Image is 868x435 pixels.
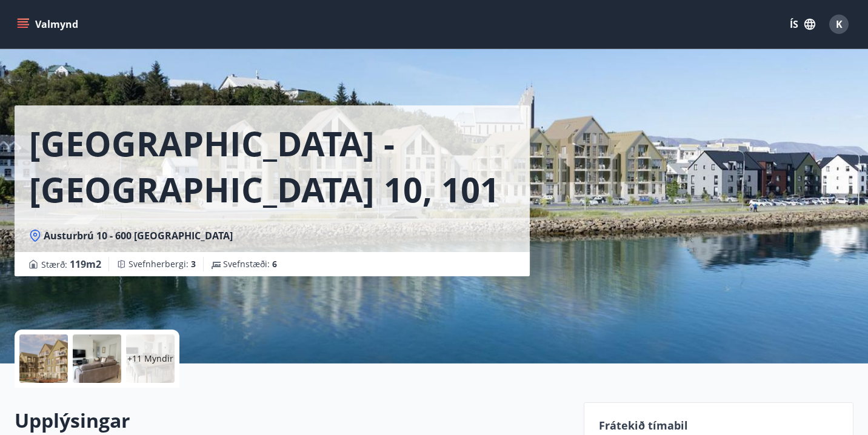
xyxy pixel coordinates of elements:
[129,258,196,270] span: Svefnherbergi :
[15,13,83,35] button: menu
[44,229,233,242] span: Austurbrú 10 - 600 [GEOGRAPHIC_DATA]
[41,257,101,271] span: Stærð :
[272,258,277,270] span: 6
[127,353,173,365] p: +11 Myndir
[70,257,101,271] span: 119 m2
[223,258,277,270] span: Svefnstæði :
[15,407,569,434] h2: Upplýsingar
[29,120,515,212] h1: [GEOGRAPHIC_DATA] - [GEOGRAPHIC_DATA] 10, 101
[783,13,822,35] button: ÍS
[824,10,853,39] button: K
[599,417,838,433] p: Frátekið tímabil
[836,18,843,31] span: K
[191,258,196,270] span: 3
